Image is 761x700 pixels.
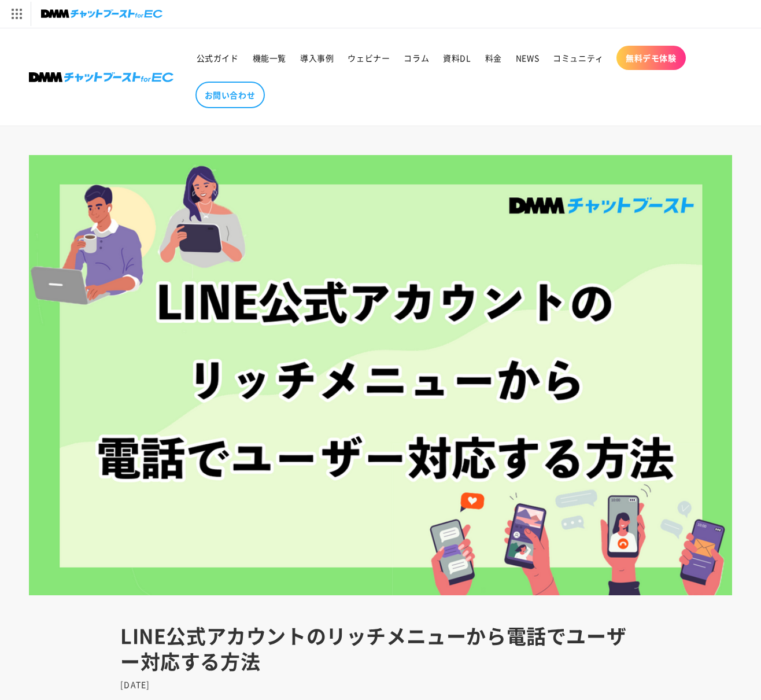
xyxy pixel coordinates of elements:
a: 公式ガイド [190,46,246,70]
time: [DATE] [120,679,150,690]
a: 料金 [478,46,509,70]
span: 料金 [485,53,502,63]
img: サービス [2,2,31,26]
a: ウェビナー [341,46,397,70]
a: 機能一覧 [246,46,293,70]
span: お問い合わせ [205,90,256,100]
span: ウェビナー [348,53,390,63]
span: 資料DL [443,53,471,63]
span: コミュニティ [553,53,604,63]
a: お問い合わせ [195,82,265,108]
span: 機能一覧 [253,53,286,63]
span: コラム [404,53,429,63]
a: 導入事例 [293,46,341,70]
img: チャットブーストforEC [41,6,162,22]
img: 株式会社DMM Boost [29,72,173,82]
a: 資料DL [436,46,478,70]
span: NEWS [516,53,539,63]
a: 無料デモ体験 [616,46,686,70]
a: コラム [397,46,436,70]
a: コミュニティ [546,46,611,70]
a: NEWS [509,46,546,70]
img: LINE公式アカウントのリッチメニューから電話でユーザー対応する方法 [29,155,732,595]
span: 公式ガイド [197,53,239,63]
h1: LINE公式アカウントのリッチメニューから電話でユーザー対応する方法 [120,623,641,674]
span: 導入事例 [300,53,334,63]
span: 無料デモ体験 [626,53,677,63]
